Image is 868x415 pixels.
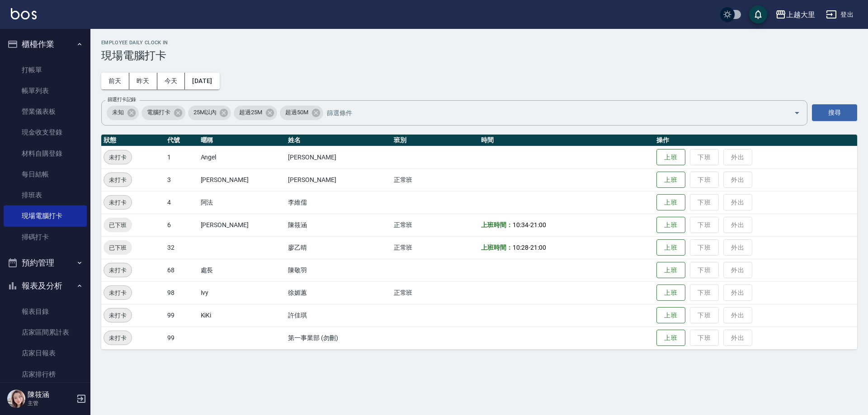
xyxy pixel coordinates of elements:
td: 陳筱涵 [286,214,391,236]
span: 電腦打卡 [142,108,176,117]
div: 電腦打卡 [142,106,185,120]
th: 姓名 [286,135,391,146]
span: 未打卡 [104,198,132,207]
td: 4 [165,191,198,214]
td: [PERSON_NAME] [198,214,286,236]
span: 未打卡 [104,153,132,162]
button: 昨天 [129,73,157,89]
a: 排班表 [4,185,87,205]
div: 超過50M [280,106,323,120]
button: Open [790,106,804,120]
a: 店家排行榜 [4,364,87,385]
td: 32 [165,236,198,259]
td: 第一事業部 (勿刪) [286,326,391,349]
b: 上班時間： [481,244,513,251]
span: 已下班 [104,220,132,230]
p: 主管 [28,399,74,407]
td: 6 [165,214,198,236]
b: 上班時間： [481,221,513,228]
button: 上班 [656,262,685,279]
span: 25M以內 [188,108,222,117]
button: 上班 [656,307,685,324]
td: 99 [165,304,198,326]
button: 櫃檯作業 [4,33,87,56]
td: 廖乙晴 [286,236,391,259]
button: 預約管理 [4,251,87,275]
div: 上越大里 [786,9,815,20]
td: [PERSON_NAME] [286,146,391,168]
button: 報表及分析 [4,274,87,298]
td: 正常班 [392,281,479,304]
span: 21:00 [530,244,546,251]
div: 未知 [107,106,139,120]
a: 打帳單 [4,60,87,80]
button: 上越大里 [772,5,819,24]
span: 未知 [107,108,129,117]
td: 68 [165,259,198,281]
a: 每日結帳 [4,164,87,185]
button: 搜尋 [812,104,857,121]
td: [PERSON_NAME] [286,168,391,191]
td: 陳敬羽 [286,259,391,281]
button: 上班 [656,172,685,188]
label: 篩選打卡記錄 [108,96,136,103]
th: 狀態 [101,135,165,146]
td: - [479,214,654,236]
span: 21:00 [530,221,546,228]
a: 現場電腦打卡 [4,205,87,226]
td: - [479,236,654,259]
input: 篩選條件 [325,105,778,121]
span: 10:28 [513,244,528,251]
td: 3 [165,168,198,191]
span: 超過50M [280,108,314,117]
span: 未打卡 [104,333,132,343]
td: 處長 [198,259,286,281]
button: 上班 [656,239,685,256]
button: 今天 [157,73,185,89]
td: 阿法 [198,191,286,214]
a: 材料自購登錄 [4,143,87,164]
a: 掃碼打卡 [4,227,87,247]
th: 暱稱 [198,135,286,146]
td: 1 [165,146,198,168]
th: 代號 [165,135,198,146]
td: 正常班 [392,168,479,191]
img: Logo [11,8,37,19]
span: 10:34 [513,221,528,228]
button: save [749,5,767,23]
h5: 陳筱涵 [28,390,74,399]
button: 上班 [656,217,685,233]
td: [PERSON_NAME] [198,168,286,191]
td: 正常班 [392,214,479,236]
span: 未打卡 [104,175,132,185]
button: [DATE] [185,73,219,89]
div: 超過25M [234,106,277,120]
span: 已下班 [104,243,132,252]
span: 超過25M [234,108,268,117]
span: 未打卡 [104,266,132,275]
a: 店家日報表 [4,343,87,364]
span: 未打卡 [104,288,132,298]
a: 營業儀表板 [4,101,87,122]
td: 正常班 [392,236,479,259]
button: 登出 [822,6,857,23]
button: 上班 [656,284,685,301]
a: 店家區間累計表 [4,322,87,343]
td: 徐媚蕙 [286,281,391,304]
td: Ivy [198,281,286,304]
button: 前天 [101,73,129,89]
td: 許佳琪 [286,304,391,326]
a: 現金收支登錄 [4,122,87,143]
a: 帳單列表 [4,80,87,101]
a: 報表目錄 [4,301,87,322]
th: 班別 [392,135,479,146]
button: 上班 [656,149,685,166]
h2: Employee Daily Clock In [101,40,857,46]
div: 25M以內 [188,106,231,120]
button: 上班 [656,194,685,211]
td: KiKi [198,304,286,326]
span: 未打卡 [104,311,132,320]
th: 時間 [479,135,654,146]
td: 99 [165,326,198,349]
td: Angel [198,146,286,168]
